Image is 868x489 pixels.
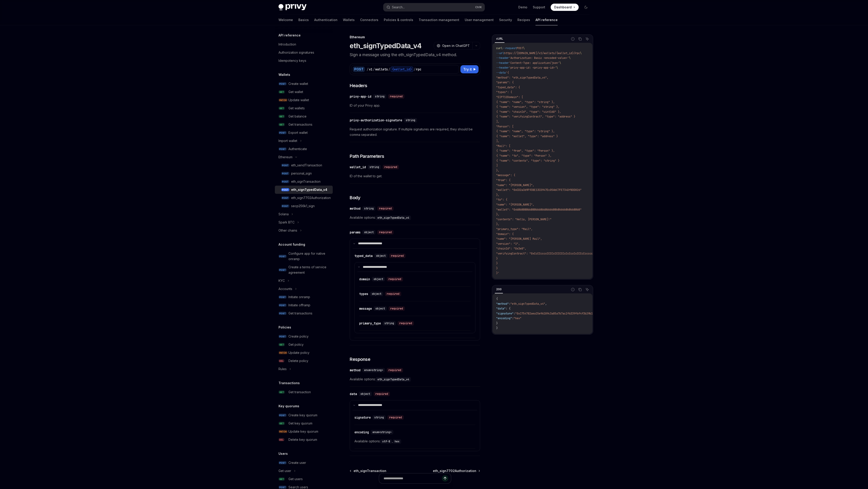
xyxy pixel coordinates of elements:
span: Body [350,194,360,201]
span: eth_sign7702Authorization [433,469,476,473]
span: enum<string> [373,430,392,434]
div: 200 [495,287,503,292]
div: Other chains [278,228,297,233]
span: , [545,302,547,306]
h5: Policies [278,325,291,330]
span: GET [278,477,285,481]
a: GETGet key quorum [275,419,333,427]
button: Report incorrect code [570,36,576,42]
span: POST [278,82,287,86]
div: typed_data [354,254,373,258]
span: POST [278,335,287,338]
span: "Person": [ [496,125,514,128]
div: method [350,368,361,372]
div: Rules [278,366,287,372]
div: privy-app-id [350,94,371,99]
span: }, [496,213,499,216]
span: } [496,321,498,325]
span: GET [278,115,285,118]
div: Get balance [288,114,307,119]
span: "to": { [496,198,507,201]
span: --header [496,56,509,60]
h5: Transactions [278,380,300,386]
div: domain [359,277,370,281]
h5: API reference [278,33,301,38]
span: enum<string> [364,368,383,372]
span: 'privy-app-id: <privy-app-id>' [509,66,556,70]
span: "from": { [496,178,510,182]
span: Path Parameters [350,153,384,159]
button: Report incorrect code [570,287,576,292]
div: Solana [278,211,289,217]
div: privy-authorization-signature [350,118,402,122]
span: '{ [506,71,509,74]
span: }, [496,169,499,172]
button: Copy the contents from the code block [577,36,583,42]
span: "chainId": "0x3e8", [496,247,526,250]
div: Spark BTC [278,220,295,225]
div: Get user [278,468,291,474]
span: "wallet": "0xbBbBBBBbbBBBbbbBbbBbbbbBBbBbbbbBbBbbBBbB" [496,208,582,211]
code: utf-8 [380,439,392,444]
div: required [389,306,405,311]
div: rpc [416,67,421,72]
div: {wallet_id} [391,67,413,72]
span: string [374,416,384,419]
span: { "name": "verifyingContract", "type": "address" } [496,115,575,118]
div: encoding [354,430,369,434]
a: User management [465,14,494,25]
span: }, [496,222,499,226]
button: Search...CtrlK [383,3,485,11]
button: Toggle dark mode [582,4,590,11]
span: POST [281,172,289,175]
span: { "name": "wallet", "type": "address" } [496,134,558,138]
a: PATCHUpdate wallet [275,96,333,104]
span: "name": "[PERSON_NAME]", [496,183,534,187]
div: Get key quorum [288,421,312,426]
button: Ask AI [584,36,590,42]
span: "encoding" [496,316,512,320]
span: string [364,207,374,210]
span: : [514,312,515,315]
div: method [350,206,361,211]
a: Welcome [278,14,293,25]
span: 'Authorization: Basic <encoded-value>' [509,56,569,60]
div: Update key quorum [288,429,318,434]
span: Available options: , [354,439,475,444]
h1: eth_signTypedData_v4 [350,42,421,50]
span: object [375,307,385,310]
a: POSTCreate wallet [275,80,333,88]
span: object [361,392,370,396]
h5: Key quorums [278,403,299,409]
a: DELDelete policy [275,357,333,365]
div: wallets [375,67,388,72]
span: : { [506,307,510,310]
div: Update policy [288,350,309,355]
span: GET [278,343,285,346]
p: Sign a message using the eth_signTypedData_v4 method. [350,52,480,58]
div: Get transactions [288,311,312,316]
span: string [370,165,379,169]
span: POST [278,295,287,299]
span: --header [496,61,509,65]
a: POSTConfigure app for native onramp [275,249,333,263]
code: hex [393,439,401,444]
div: / [388,67,390,72]
div: Update wallet [288,97,309,103]
span: Ctrl K [475,5,482,9]
div: KYC [278,278,285,283]
span: { "name": "name", "type": "string" }, [496,100,555,104]
div: params [350,230,361,235]
span: PATCH [278,351,288,355]
a: Recipes [517,14,530,25]
div: Create wallet [288,81,308,86]
span: \ [523,46,525,50]
span: ID of the wallet to get. [350,173,480,179]
span: { "name": "to", "type": "Person" }, [496,154,552,158]
span: : [509,302,510,306]
span: object [372,292,381,296]
div: Export wallet [288,130,308,135]
a: GETGet wallet [275,88,333,96]
span: --data [496,71,506,74]
div: Configure app for native onramp [288,251,330,262]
